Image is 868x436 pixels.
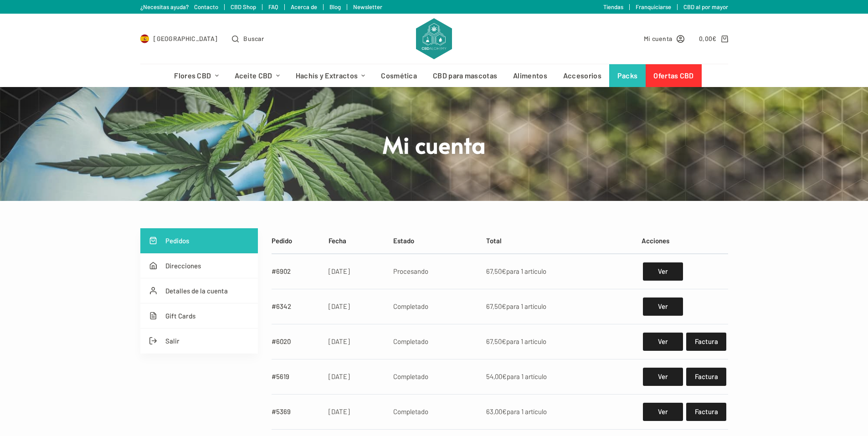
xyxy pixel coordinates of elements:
[388,254,481,289] td: Procesando
[140,253,258,278] a: Direcciones
[481,289,637,324] td: para 1 artículo
[644,33,673,44] span: Mi cuenta
[243,33,264,44] span: Buscar
[486,337,506,345] span: 67,50
[643,368,683,386] a: Ver
[272,407,291,415] a: #5369
[388,324,481,359] td: Completado
[140,278,258,303] a: Detalles de la cuenta
[263,129,605,159] h1: Mi cuenta
[154,33,217,44] span: [GEOGRAPHIC_DATA]
[481,324,637,359] td: para 1 artículo
[353,3,382,10] a: Newsletter
[140,328,258,354] a: Salir
[644,33,685,44] a: Mi cuenta
[329,407,350,415] time: [DATE]
[232,33,264,44] button: Abrir formulario de búsqueda
[686,333,726,351] a: Factura
[609,64,646,87] a: Packs
[272,337,291,345] a: #6020
[712,35,716,42] span: €
[486,302,506,310] span: 67,50
[140,303,258,328] a: Gift Cards
[686,403,726,421] a: Factura
[643,298,683,316] a: Ver
[272,236,292,245] span: Pedido
[226,64,288,87] a: Aceite CBD
[272,267,291,275] a: #6902
[416,18,452,59] img: CBD Alchemy
[481,254,637,289] td: para 1 artículo
[329,302,350,310] time: [DATE]
[502,302,506,310] span: €
[373,64,425,87] a: Cosmética
[393,236,414,245] span: Estado
[329,267,350,275] time: [DATE]
[646,64,702,87] a: Ofertas CBD
[636,3,671,10] a: Franquiciarse
[388,359,481,394] td: Completado
[643,262,683,281] a: Ver
[272,372,289,380] a: #5619
[683,3,728,10] a: CBD al por mayor
[481,394,637,429] td: para 1 artículo
[329,337,350,345] time: [DATE]
[166,64,702,87] nav: Menú de cabecera
[481,359,637,394] td: para 1 artículo
[140,3,218,10] a: ¿Necesitas ayuda? Contacto
[231,3,256,10] a: CBD Shop
[486,236,502,245] span: Total
[502,267,506,275] span: €
[486,372,507,380] span: 54,00
[272,302,291,310] a: #6342
[555,64,609,87] a: Accesorios
[486,267,506,275] span: 67,50
[502,372,507,380] span: €
[140,34,149,43] img: ES Flag
[603,3,623,10] a: Tiendas
[502,337,506,345] span: €
[329,3,341,10] a: Blog
[642,236,669,245] span: Acciones
[643,403,683,421] a: Ver
[329,372,350,380] time: [DATE]
[140,33,218,44] a: Select Country
[388,394,481,429] td: Completado
[643,333,683,351] a: Ver
[268,3,278,10] a: FAQ
[288,64,373,87] a: Hachís y Extractos
[166,64,226,87] a: Flores CBD
[486,407,507,415] span: 63,00
[505,64,555,87] a: Alimentos
[699,33,728,44] a: Carro de compra
[699,35,717,42] bdi: 0,00
[686,368,726,386] a: Factura
[329,236,346,245] span: Fecha
[388,289,481,324] td: Completado
[425,64,505,87] a: CBD para mascotas
[502,407,507,415] span: €
[140,228,258,253] a: Pedidos
[291,3,317,10] a: Acerca de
